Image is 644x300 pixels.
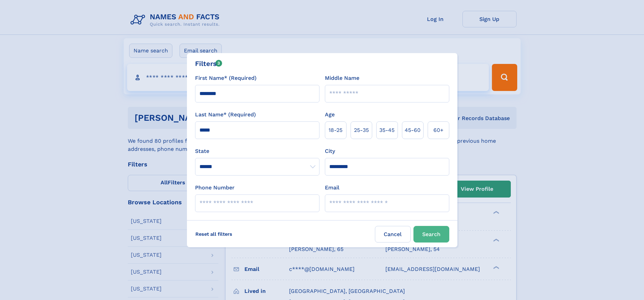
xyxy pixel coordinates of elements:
[433,126,444,134] span: 60+
[325,184,339,192] label: Email
[191,226,237,242] label: Reset all filters
[195,111,256,119] label: Last Name* (Required)
[325,111,335,119] label: Age
[195,184,235,192] label: Phone Number
[354,126,369,134] span: 25‑35
[329,126,342,134] span: 18‑25
[379,126,395,134] span: 35‑45
[375,226,411,243] label: Cancel
[195,147,319,155] label: State
[325,147,335,155] label: City
[413,226,449,243] button: Search
[325,74,359,82] label: Middle Name
[195,74,257,82] label: First Name* (Required)
[405,126,421,134] span: 45‑60
[195,59,222,69] div: Filters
